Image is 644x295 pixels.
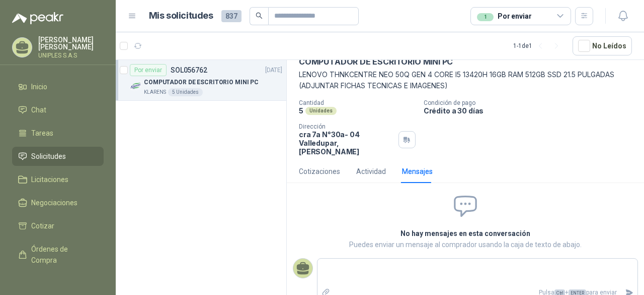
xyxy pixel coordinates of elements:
span: search [256,12,263,19]
div: Por enviar [130,64,167,76]
p: Dirección [299,123,394,130]
a: Chat [12,100,104,120]
button: No Leídos [573,36,632,55]
div: Mensajes [402,166,433,177]
p: Crédito a 30 días [424,106,640,115]
p: Cantidad [299,99,416,106]
p: UNIPLES S.A.S [38,52,104,58]
span: Licitaciones [31,174,68,185]
p: COMPUTADOR DE ESCRITORIO MINI PC [299,56,453,67]
a: Licitaciones [12,170,104,189]
a: Inicio [12,77,104,96]
a: Solicitudes [12,147,104,166]
a: Órdenes de Compra [12,240,104,270]
div: 1 - 1 de 1 [513,38,565,54]
img: Company Logo [130,80,142,92]
p: Puedes enviar un mensaje al comprador usando la caja de texto de abajo. [289,239,642,250]
span: Negociaciones [31,197,77,208]
div: 5 Unidades [168,88,203,96]
div: 1 [477,13,494,21]
h2: No hay mensajes en esta conversación [289,228,642,239]
div: Actividad [356,166,386,177]
p: 5 [299,106,303,115]
a: Tareas [12,124,104,143]
p: cra 7a N°30a- 04 Valledupar , [PERSON_NAME] [299,130,394,156]
span: Inicio [31,81,47,92]
span: Chat [31,104,46,115]
img: Logo peakr [12,12,63,24]
p: KLARENS [144,88,166,96]
a: Cotizar [12,216,104,235]
a: Por enviarSOL056762[DATE] Company LogoCOMPUTADOR DE ESCRITORIO MINI PCKLARENS5 Unidades [116,60,286,101]
p: [DATE] [265,66,282,75]
a: Negociaciones [12,193,104,212]
p: Condición de pago [424,99,640,106]
p: LENOVO THNKCENTRE NEO 50Q GEN 4 CORE I5 13420H 16GB RAM 512GB SSD 21.5 PULGADAS (ADJUNTAR FICHAS ... [299,69,632,91]
p: [PERSON_NAME] [PERSON_NAME] [38,36,104,50]
span: Tareas [31,128,53,139]
p: SOL056762 [171,67,207,74]
div: Unidades [305,107,337,115]
h1: Mis solicitudes [149,9,213,23]
p: COMPUTADOR DE ESCRITORIO MINI PC [144,78,259,87]
span: Solicitudes [31,151,66,162]
span: Órdenes de Compra [31,244,94,266]
div: Cotizaciones [299,166,340,177]
span: Cotizar [31,220,54,231]
span: 837 [221,10,242,22]
div: Por enviar [477,11,532,22]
